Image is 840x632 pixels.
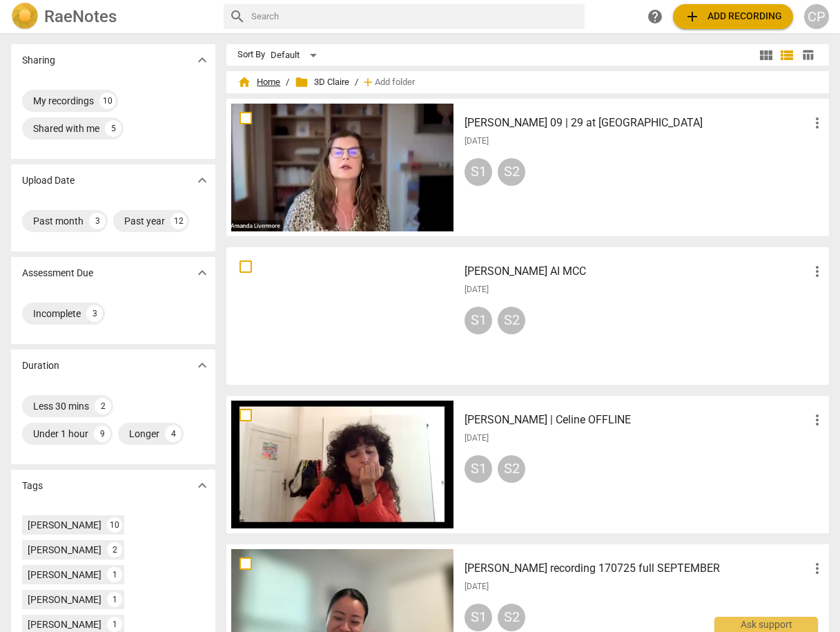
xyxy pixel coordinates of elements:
span: expand_more [194,265,211,281]
div: 10 [99,93,116,109]
div: Shared with me [33,122,99,135]
span: more_vert [809,263,826,280]
span: / [355,77,358,88]
button: Table view [797,45,818,66]
span: [DATE] [465,135,489,147]
div: S2 [498,307,525,334]
div: S1 [465,158,492,186]
span: folder [295,75,309,89]
span: view_list [779,47,795,64]
div: S2 [498,604,525,631]
div: Longer [129,427,159,441]
span: add [361,75,375,89]
span: [DATE] [465,432,489,444]
span: expand_more [194,357,211,374]
div: Default [271,44,322,66]
span: add [684,8,701,25]
button: Show more [192,475,213,496]
span: more_vert [809,412,826,428]
div: 5 [105,120,121,137]
img: Logo [11,3,39,30]
a: Help [643,4,667,29]
h2: RaeNotes [44,7,117,26]
div: My recordings [33,94,94,108]
button: CP [804,4,829,29]
a: [PERSON_NAME] | Celine OFFLINE[DATE]S1S2 [231,401,824,528]
div: [PERSON_NAME] [28,568,101,582]
div: 3 [89,213,106,229]
h3: Monica - Joyce recording 170725 full SEPTEMBER [465,560,809,577]
p: Sharing [22,53,55,68]
div: 3 [86,305,103,322]
div: Sort By [237,50,265,60]
span: Add folder [375,77,415,88]
span: table_chart [801,48,814,61]
div: S2 [498,455,525,483]
button: List view [776,45,797,66]
p: Tags [22,479,43,493]
button: Show more [192,170,213,191]
button: Show more [192,355,213,376]
span: more_vert [809,560,826,577]
input: Search [251,6,579,28]
div: 1 [107,617,122,632]
div: S1 [465,455,492,483]
h3: Monica - Joyce AI MCC [465,263,809,280]
span: / [286,77,289,88]
span: more_vert [809,115,826,131]
a: LogoRaeNotes [11,3,213,30]
span: [DATE] [465,284,489,296]
p: Duration [22,358,59,373]
span: 3D Claire [295,75,349,89]
div: Ask support [714,617,818,632]
button: Tile view [756,45,776,66]
a: [PERSON_NAME] AI MCC[DATE]S1S2 [231,252,824,380]
a: [PERSON_NAME] 09 | 29 at [GEOGRAPHIC_DATA][DATE]S1S2 [231,104,824,231]
div: 1 [107,567,122,582]
span: Add recording [684,8,782,25]
span: expand_more [194,477,211,494]
div: Less 30 mins [33,399,89,413]
div: 9 [94,425,110,442]
h3: Amanda Livermore 09 | 29 at MCC [465,115,809,131]
div: Past year [124,214,165,228]
div: S2 [498,158,525,186]
span: search [229,8,246,25]
div: 4 [165,425,182,442]
span: home [237,75,251,89]
span: Home [237,75,280,89]
div: Incomplete [33,307,81,320]
div: Under 1 hour [33,427,88,441]
span: help [647,8,663,25]
button: Show more [192,262,213,283]
span: view_module [758,47,774,64]
p: Upload Date [22,173,75,188]
div: [PERSON_NAME] [28,518,101,532]
div: 2 [107,542,122,557]
div: 2 [95,398,111,414]
div: Past month [33,214,84,228]
span: [DATE] [465,581,489,593]
button: Show more [192,50,213,70]
div: [PERSON_NAME] [28,593,101,606]
div: S1 [465,307,492,334]
div: S1 [465,604,492,631]
button: Upload [673,4,793,29]
span: expand_more [194,172,211,189]
div: 12 [170,213,187,229]
div: [PERSON_NAME] [28,543,101,557]
div: [PERSON_NAME] [28,617,101,631]
div: 1 [107,592,122,607]
h3: Anne G | Celine OFFLINE [465,412,809,428]
p: Assessment Due [22,266,93,280]
div: 10 [107,517,122,533]
span: expand_more [194,52,211,68]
